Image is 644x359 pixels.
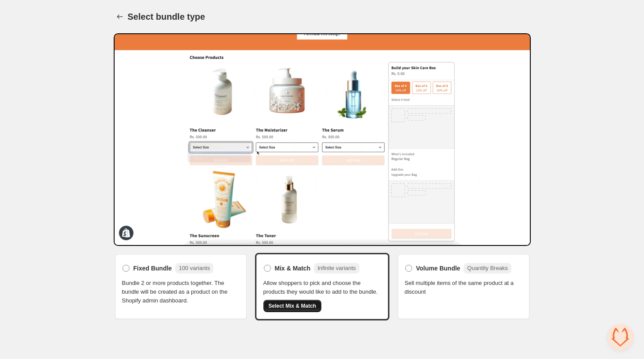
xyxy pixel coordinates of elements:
h1: Select bundle type [128,11,205,22]
span: Volume Bundle [416,264,461,273]
a: Open chat [607,324,633,350]
span: Allow shoppers to pick and choose the products they would like to add to the bundle. [263,279,381,296]
button: Back [114,11,126,23]
span: Quantity Breaks [467,265,508,271]
span: 100 variants [179,265,210,271]
img: Bundle Preview [114,33,531,246]
span: Fixed Bundle [133,264,172,273]
span: Select Mix & Match [269,302,317,309]
span: Sell multiple items of the same product at a discount [405,279,522,296]
span: Mix & Match [275,264,311,273]
span: Bundle 2 or more products together. The bundle will be created as a product on the Shopify admin ... [122,279,240,305]
span: Infinite variants [317,265,356,271]
button: Select Mix & Match [263,300,322,312]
